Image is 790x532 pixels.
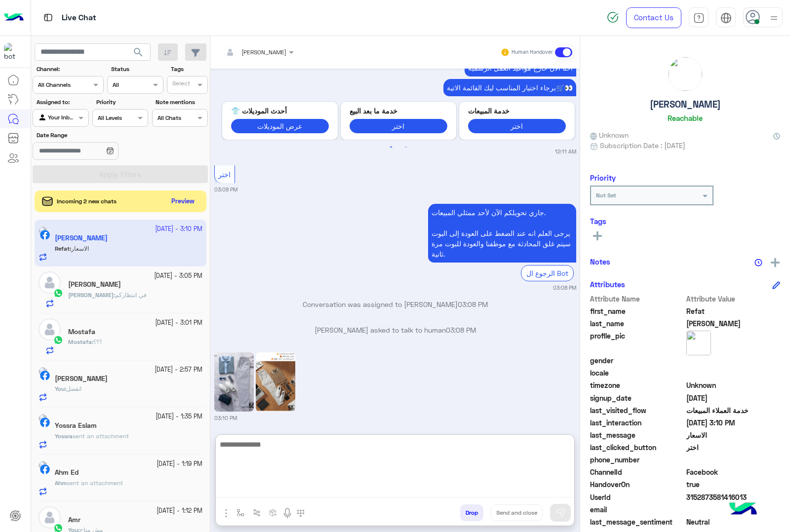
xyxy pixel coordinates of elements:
[53,288,63,298] img: WhatsApp
[171,65,207,74] label: Tags
[156,98,206,107] label: Note mentions
[55,421,97,430] h5: Yossra Eslam
[590,517,684,527] span: last_message_sentiment
[590,479,684,490] span: HandoverOn
[53,335,63,345] img: WhatsApp
[512,48,553,56] small: Human Handover
[465,59,576,76] p: 20/9/2025, 12:11 AM
[521,265,574,281] div: الرجوع ال Bot
[689,7,709,28] a: tab
[686,517,781,527] span: 0
[155,365,202,375] small: [DATE] - 2:57 PM
[686,430,781,440] span: الاسعار
[39,506,61,529] img: defaultAdmin.png
[590,280,625,289] h6: Attributes
[590,405,684,416] span: last_visited_flow
[460,504,483,521] button: Drop
[214,352,254,412] img: Image
[39,367,47,376] img: picture
[68,291,114,299] span: [PERSON_NAME]
[241,48,286,56] span: [PERSON_NAME]
[55,468,79,477] h5: Ahm Ed
[214,186,237,193] small: 03:08 PM
[350,119,447,133] button: اختر
[39,318,61,341] img: defaultAdmin.png
[220,507,232,519] img: send attachment
[590,442,684,453] span: last_clicked_button
[553,284,576,292] small: 03:08 PM
[157,459,202,469] small: [DATE] - 1:19 PM
[111,65,162,74] label: Status
[650,99,721,110] h5: [PERSON_NAME]
[55,479,67,487] span: Ahm
[237,509,244,517] img: select flow
[590,467,684,477] span: ChannelId
[768,12,780,24] img: profile
[590,368,684,378] span: locale
[68,291,115,299] b: :
[37,98,87,107] label: Assigned to:
[171,79,190,90] div: Select
[590,504,684,515] span: email
[62,11,96,25] p: Live Chat
[55,385,66,392] b: :
[590,130,629,140] span: Unknown
[218,170,231,179] span: اختر
[686,331,711,355] img: picture
[233,504,249,521] button: select flow
[55,432,73,440] span: Yossra
[115,291,147,299] span: في انتظاركم
[590,217,780,226] h6: Tags
[458,300,488,308] span: 03:08 PM
[468,119,566,133] button: اختر
[68,338,93,345] b: :
[297,509,305,517] img: make a call
[68,338,92,345] span: Mostafa
[590,173,616,182] h6: Priority
[590,393,684,403] span: signup_date
[686,504,781,515] span: null
[68,328,95,336] h5: Mostafa
[256,352,295,412] img: Image
[269,509,277,517] img: create order
[720,12,732,24] img: tab
[686,306,781,316] span: Refat
[39,271,61,294] img: defaultAdmin.png
[154,271,202,281] small: [DATE] - 3:05 PM
[686,479,781,490] span: true
[555,148,576,155] small: 12:11 AM
[607,11,619,23] img: spinner
[33,165,208,183] button: Apply Filters
[96,98,147,107] label: Priority
[468,106,566,116] p: خدمة المبيعات
[686,467,781,477] span: 0
[693,12,705,24] img: tab
[37,65,103,74] label: Channel:
[386,143,396,152] button: 1 of 2
[214,414,237,422] small: 03:10 PM
[668,114,703,122] h6: Reachable
[491,504,543,521] button: Send and close
[231,119,329,133] button: عرض الموديلات
[686,380,781,390] span: Unknown
[253,509,261,517] img: Trigger scenario
[39,461,47,470] img: picture
[55,375,108,383] h5: Walid Hefny
[590,318,684,329] span: last_name
[126,43,151,65] button: search
[350,106,447,116] p: خدمة ما بعد البيع
[66,385,81,392] span: اتفضل
[93,338,102,345] span: ؟؟؟
[590,294,684,304] span: Attribute Name
[446,326,476,334] span: 03:08 PM
[590,306,684,316] span: first_name
[156,412,202,421] small: [DATE] - 1:35 PM
[590,430,684,440] span: last_message
[68,280,121,289] h5: Ahmed Samy
[590,355,684,366] span: gender
[4,7,24,28] img: Logo
[626,7,681,28] a: Contact Us
[249,504,265,521] button: Trigger scenario
[214,325,576,335] p: [PERSON_NAME] asked to talk to human
[669,57,702,91] img: picture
